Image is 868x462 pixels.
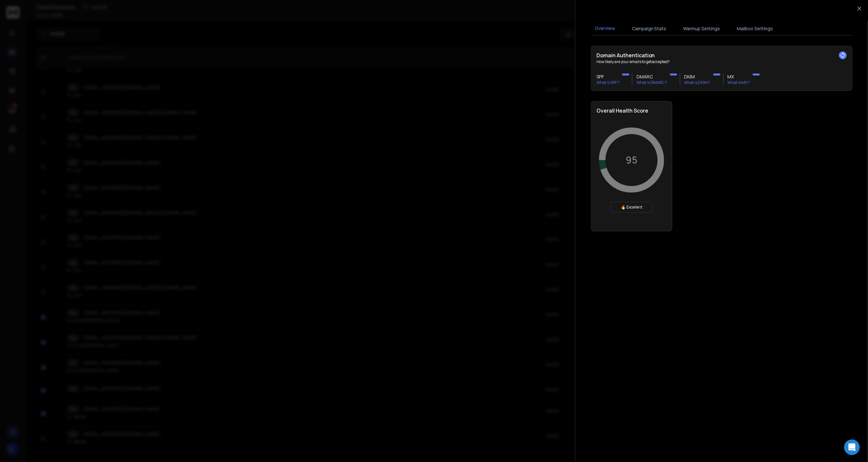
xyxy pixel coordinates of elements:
p: What is MX ? [728,80,750,85]
button: Campaign Stats [628,21,670,36]
h3: SPF [596,74,620,80]
button: Warmup Settings [679,21,724,36]
div: Open Intercom Messenger [844,440,860,455]
p: What is SPF ? [596,80,620,85]
p: How likely are your emails to get accepted? [596,59,847,64]
button: Mailbox Settings [733,21,777,36]
h3: DMARC [637,74,667,80]
h2: Domain Authentication [596,51,847,59]
h3: MX [728,74,750,80]
button: Overview [591,21,619,36]
p: What is DKIM ? [684,80,711,85]
h3: DKIM [684,74,711,80]
div: 🔥 Excellent [610,202,653,213]
p: 95 [626,154,638,166]
p: What is DMARC ? [637,80,667,85]
h2: Overall Health Score [596,107,667,115]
